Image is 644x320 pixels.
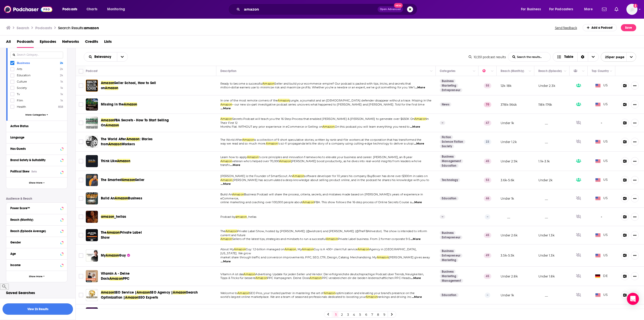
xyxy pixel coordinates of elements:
span: Amazon [220,103,232,106]
p: 45 [484,159,491,164]
a: Vitamin A - Deine DosisAmazonPPC [101,271,156,281]
span: Missing in the [101,102,124,106]
p: Under 2.9k [501,159,517,163]
span: 1k [60,86,63,90]
span: veteran who’s helped over 70,000 [232,159,279,163]
a: Build An Amazon Business [86,192,98,204]
span: PPC [123,276,130,281]
span: Arts [17,67,22,71]
span: Amazon [292,174,304,178]
span: ...More [221,106,231,111]
button: open menu [117,52,128,61]
a: Management [440,159,463,163]
p: 23 [484,139,491,144]
div: Gender [10,241,59,244]
span: Toggle select row [79,83,83,88]
a: Networks [62,38,79,48]
a: Missing in theAmazon [101,102,137,107]
span: Toggle select row [79,121,83,125]
span: Amazon [101,118,114,122]
span: Amazon. [323,125,335,128]
span: Amazon [125,295,138,300]
span: amazon [101,215,114,219]
span: The World After [220,138,243,141]
a: My Amazon Guy [86,250,98,262]
p: __ [538,140,548,144]
span: The [101,230,107,235]
a: Build AnAmazonBusiness [101,196,142,201]
button: Has Guests [10,146,63,152]
span: 1k [60,99,63,102]
a: 1 [333,311,338,317]
h2: Choose List sort [84,52,128,62]
button: Power Score™ [10,205,63,211]
span: US [595,102,608,107]
span: ...More [410,125,420,129]
a: amazon_hellas [86,211,98,223]
span: US [595,83,608,88]
button: Gender [10,239,63,245]
span: Amazon [137,290,150,295]
a: 2 [339,311,344,317]
span: Amazon [279,159,291,163]
p: 118k-176k [538,102,552,107]
button: Political SkewBeta [10,168,63,174]
span: _hellas [114,215,126,219]
div: Search Results: [58,25,99,30]
div: Brand Safety & Suitability [10,158,59,162]
a: News [440,102,451,106]
span: software developer for 10 years his company BuyBoxer has done over $300m in sales on [304,174,427,178]
span: Amazon [107,230,120,235]
button: Send feedback [553,26,579,30]
span: Toggle select row [79,102,83,107]
button: Show More Button [631,119,639,127]
img: Amazon SEO Service | Amazon SEO Agency | Amazon Search Optimization | Amazon SEO Experts [86,289,98,301]
span: Guy [119,253,126,258]
a: Management [440,279,463,283]
a: Education [440,293,459,297]
span: Learn how to apply [220,155,247,159]
span: Monitoring [107,6,125,13]
button: Income [10,262,63,268]
p: 70 [484,102,491,107]
span: Amazon [220,159,232,163]
span: is a collection of 9 short speculative stories, written by rank-and-file workers at the corporati... [254,138,421,141]
button: Column Actions [580,68,586,74]
a: Charts [83,5,100,13]
img: Amazon FBA Secrets - How To Start Selling On Amazon [86,117,98,129]
span: More Categories [25,113,46,116]
a: MyAmazonGuy [101,253,130,258]
a: Podchaser - Follow, Share and Rate Podcasts [4,5,52,14]
span: Episodes [40,38,56,48]
a: The World After Amazon: Stories from Amazon Workers [86,136,98,148]
span: Podcasts [62,6,77,13]
a: 5 [357,311,363,317]
a: 9 [382,311,387,317]
div: Language [10,136,60,139]
a: AmazonFBA Secrets - How To Start Selling OnAmazon [101,118,184,128]
span: US [595,159,608,164]
button: Column Actions [608,68,614,74]
span: Education [17,74,30,77]
span: ...More [414,142,424,146]
div: Income [10,263,59,267]
a: Missing in the Amazon [86,98,98,111]
button: Reach (Episode Average) [10,228,63,234]
span: More [584,6,593,13]
a: Vitamin A - Deine Dosis Amazon PPC [86,270,98,282]
div: 10,551 podcast results [469,55,506,59]
a: Technology [440,178,460,182]
span: Amazon [278,99,290,102]
span: Relevancy [94,55,113,59]
button: Column Actions [471,68,477,74]
span: Seller and build your ecommerce empire? Our podcast is packed with tips, tricks, and secrets that [274,82,411,85]
span: Amazon [220,117,232,121]
a: Fiction [440,135,453,139]
span: Lists [104,38,112,48]
div: Beta [31,170,37,173]
input: Search Category... [10,52,63,58]
button: open menu [601,52,636,62]
button: Column Actions [489,68,495,74]
a: Education [440,164,459,168]
span: way we read and so much more. [220,142,266,145]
